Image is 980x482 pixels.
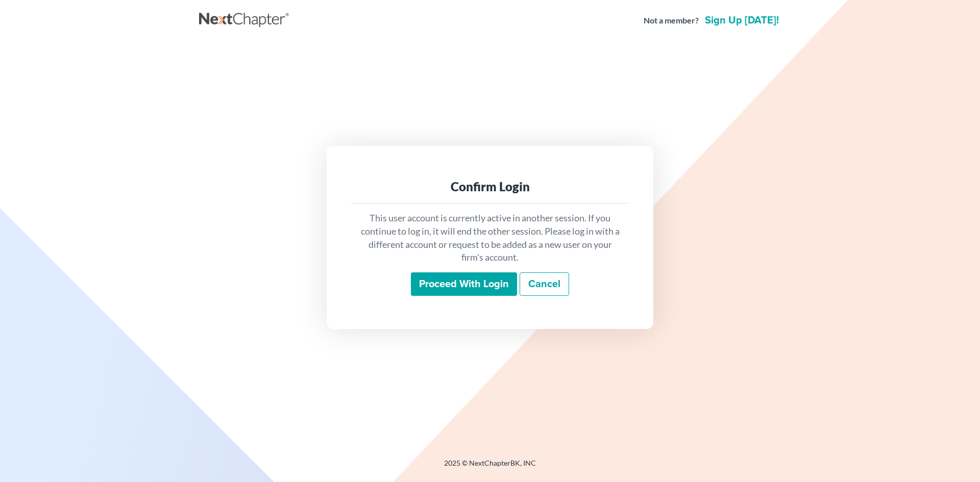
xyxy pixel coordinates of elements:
div: 2025 © NextChapterBK, INC [199,458,781,476]
input: Proceed with login [411,272,517,296]
a: Cancel [520,272,569,296]
a: Sign up [DATE]! [703,15,781,26]
strong: Not a member? [644,15,699,27]
div: Confirm Login [359,179,621,195]
p: This user account is currently active in another session. If you continue to log in, it will end ... [359,212,621,264]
